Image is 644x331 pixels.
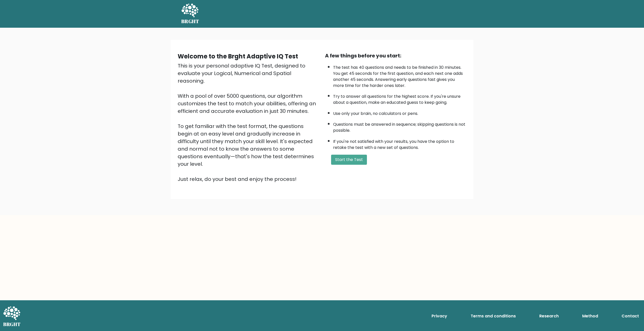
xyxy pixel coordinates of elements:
[333,119,466,134] li: Questions must be answered in sequence; skipping questions is not possible.
[333,62,466,89] li: The test has 40 questions and needs to be finished in 30 minutes. You get 45 seconds for the firs...
[333,91,466,106] li: Try to answer all questions for the highest score. If you're unsure about a question, make an edu...
[537,311,561,321] a: Research
[333,136,466,151] li: If you're not satisfied with your results, you have the option to retake the test with a new set ...
[580,311,600,321] a: Method
[331,155,367,165] button: Start the Test
[430,311,449,321] a: Privacy
[181,18,199,24] h5: BRGHT
[325,52,466,59] div: A few things before you start:
[620,311,641,321] a: Contact
[178,62,319,183] div: This is your personal adaptive IQ Test, designed to evaluate your Logical, Numerical and Spatial ...
[178,52,298,60] b: Welcome to the Brght Adaptive IQ Test
[333,108,466,117] li: Use only your brain, no calculators or pens.
[181,2,199,26] a: BRGHT
[469,311,518,321] a: Terms and conditions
